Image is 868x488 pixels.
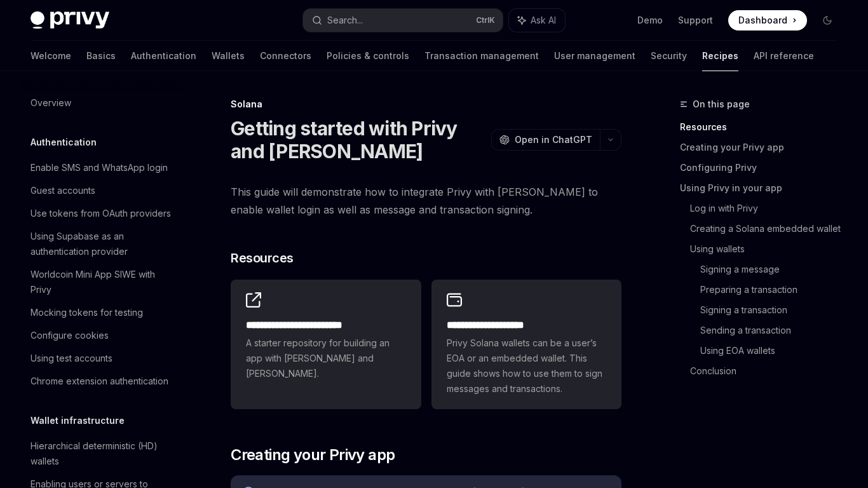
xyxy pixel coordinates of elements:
[20,225,183,263] a: Using Supabase as an authentication provider
[327,13,363,28] div: Search...
[20,324,183,347] a: Configure cookies
[20,179,183,202] a: Guest accounts
[554,41,635,71] a: User management
[690,198,848,219] a: Log in with Privy
[738,14,787,27] span: Dashboard
[680,158,848,178] a: Configuring Privy
[20,435,183,473] a: Hierarchical deterministic (HD) wallets
[509,9,565,32] button: Ask AI
[86,41,116,71] a: Basics
[31,351,112,366] div: Using test accounts
[700,341,848,361] a: Using EOA wallets
[700,300,848,320] a: Signing a transaction
[212,41,245,71] a: Wallets
[476,15,495,25] span: Ctrl K
[31,135,97,150] h5: Authentication
[20,156,183,179] a: Enable SMS and WhatsApp login
[817,10,837,30] button: Toggle dark mode
[700,320,848,341] a: Sending a transaction
[20,347,183,370] a: Using test accounts
[260,41,311,71] a: Connectors
[31,95,71,111] div: Overview
[680,137,848,158] a: Creating your Privy app
[31,229,175,259] div: Using Supabase as an authentication provider
[690,219,848,239] a: Creating a Solana embedded wallet
[20,263,183,301] a: Worldcoin Mini App SIWE with Privy
[31,160,168,175] div: Enable SMS and WhatsApp login
[327,41,409,71] a: Policies & controls
[20,370,183,393] a: Chrome extension authentication
[20,91,183,114] a: Overview
[231,117,486,163] h1: Getting started with Privy and [PERSON_NAME]
[31,413,125,428] h5: Wallet infrastructure
[31,11,109,29] img: dark logo
[231,183,621,219] span: This guide will demonstrate how to integrate Privy with [PERSON_NAME] to enable wallet login as w...
[246,335,405,381] span: A starter repository for building an app with [PERSON_NAME] and [PERSON_NAME].
[700,280,848,300] a: Preparing a transaction
[702,41,738,71] a: Recipes
[31,267,175,297] div: Worldcoin Mini App SIWE with Privy
[231,249,294,267] span: Resources
[31,305,143,320] div: Mocking tokens for testing
[754,41,814,71] a: API reference
[20,202,183,225] a: Use tokens from OAuth providers
[491,129,600,151] button: Open in ChatGPT
[31,41,71,71] a: Welcome
[690,361,848,381] a: Conclusion
[637,14,663,27] a: Demo
[20,301,183,324] a: Mocking tokens for testing
[690,239,848,259] a: Using wallets
[431,280,621,409] a: **** **** **** *****Privy Solana wallets can be a user’s EOA or an embedded wallet. This guide sh...
[31,183,95,198] div: Guest accounts
[31,206,171,221] div: Use tokens from OAuth providers
[700,259,848,280] a: Signing a message
[231,98,621,111] div: Solana
[31,374,168,389] div: Chrome extension authentication
[31,438,175,469] div: Hierarchical deterministic (HD) wallets
[131,41,196,71] a: Authentication
[680,178,848,198] a: Using Privy in your app
[728,10,807,30] a: Dashboard
[231,445,395,465] span: Creating your Privy app
[424,41,539,71] a: Transaction management
[515,133,592,146] span: Open in ChatGPT
[678,14,713,27] a: Support
[531,14,556,27] span: Ask AI
[303,9,503,32] button: Search...CtrlK
[693,97,750,112] span: On this page
[447,335,606,396] span: Privy Solana wallets can be a user’s EOA or an embedded wallet. This guide shows how to use them ...
[651,41,687,71] a: Security
[31,328,109,343] div: Configure cookies
[680,117,848,137] a: Resources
